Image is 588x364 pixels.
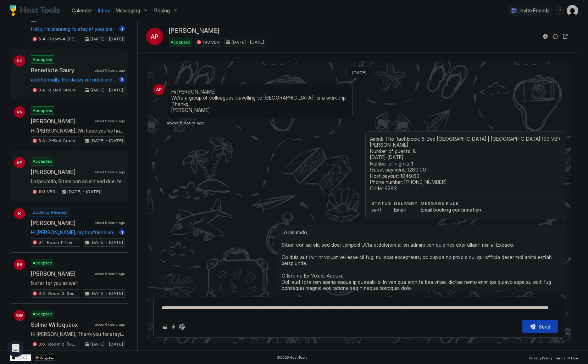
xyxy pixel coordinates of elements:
[38,138,78,144] span: 5.A · 2-Bed Ground Floor Suite | Private Bath | [GEOGRAPHIC_DATA]
[38,189,55,195] span: 193 VBR
[394,200,418,207] span: Delivery
[169,27,219,35] span: [PERSON_NAME]
[31,67,92,74] span: Benedicte Saury
[555,354,578,361] a: Terms Of Use
[277,355,307,360] span: © 2025 Host Tools
[370,136,561,192] span: Airbnb The Tachbrook: 6-Bed [GEOGRAPHIC_DATA] | [GEOGRAPHIC_DATA] 193 VBR [PERSON_NAME] Number of...
[72,7,92,14] a: Calendar
[421,200,481,207] span: Message Rule
[33,56,52,63] span: Accepted
[121,230,123,235] span: 1
[31,219,92,226] span: [PERSON_NAME]
[116,7,140,14] span: Messaging
[171,89,348,113] span: Hi [PERSON_NAME], We're a group of colleagues travelling to [GEOGRAPHIC_DATA] for a work trip. Th...
[561,32,570,41] button: Open reservation
[98,7,110,14] a: Inbox
[17,109,23,115] span: VN
[18,211,21,217] span: K
[161,323,169,331] button: Upload image
[555,356,578,360] span: Terms Of Use
[38,290,78,297] span: 3.2 · Room 2: Sainsbury's | Ground Floor | [GEOGRAPHIC_DATA]
[33,209,68,215] span: Booking Request
[31,26,116,32] span: Hello, I’m planning to stay at your place from the 24th to the 27th. I’ll be arriving in central ...
[95,68,125,73] span: about 5 hours ago
[90,36,123,42] span: [DATE] - [DATE]
[171,39,190,45] span: Accepted
[17,58,22,64] span: BS
[10,354,31,361] a: App Store
[154,7,170,14] span: Pricing
[529,354,552,361] a: Privacy Policy
[90,239,123,246] span: [DATE] - [DATE]
[90,341,123,347] span: [DATE] - [DATE]
[31,270,92,277] span: [PERSON_NAME]
[10,5,63,16] a: Host Tools Logo
[31,77,116,83] span: additionnally, the dates we need are not available for the single bedrooms as I see it now
[38,239,78,246] span: 3.1 · Room 1: The Regency | Ground Floor | [GEOGRAPHIC_DATA]
[539,323,550,330] div: Send
[169,323,178,331] button: Quick reply
[371,200,391,207] span: status
[33,158,52,164] span: Accepted
[16,312,23,319] span: SW
[33,260,52,266] span: Accepted
[90,87,123,93] span: [DATE] - [DATE]
[555,6,564,15] div: menu
[31,118,92,125] span: [PERSON_NAME]
[38,36,78,42] span: 5.4 · Room 4: [PERSON_NAME][GEOGRAPHIC_DATA] | Large room | [PERSON_NAME]
[167,120,205,125] span: about 5 hours ago
[95,170,125,174] span: about 5 hours ago
[522,320,558,333] button: Send
[95,220,125,225] span: about 5 hours ago
[421,207,481,213] span: Email booking confirmation
[31,321,92,328] span: Soline Willoquaux
[95,119,125,123] span: about 5 hours ago
[541,32,550,41] button: Reservation information
[31,280,125,286] span: 5 star for you as well
[7,340,24,357] div: Open Intercom Messenger
[121,77,123,82] span: 3
[520,7,550,14] span: Invite Friends
[352,70,366,75] span: [DATE]
[567,5,578,16] div: User profile
[121,26,123,32] span: 1
[72,7,92,13] span: Calendar
[203,39,220,45] span: 193 VBR
[17,159,22,166] span: AP
[31,168,92,175] span: [PERSON_NAME]
[67,189,100,195] span: [DATE] - [DATE]
[529,356,552,360] span: Privacy Policy
[95,271,125,276] span: about 6 hours ago
[33,107,52,114] span: Accepted
[90,138,123,144] span: [DATE] - [DATE]
[38,341,78,347] span: 3.6 · Room 6: [GEOGRAPHIC_DATA] | Loft room | [GEOGRAPHIC_DATA]
[38,87,78,93] span: 3.A · 2-Bed Ground Floor Suite | Private Bath | [GEOGRAPHIC_DATA]
[371,207,391,213] span: sent
[90,290,123,297] span: [DATE] - [DATE]
[31,229,116,236] span: Hi [PERSON_NAME], my boyfriend and I are coming to stay to celebrate our anniversary and have the...
[31,128,125,134] span: Hi [PERSON_NAME], We hope you've had a wonderful time in [GEOGRAPHIC_DATA]! Just a quick reminder...
[156,86,162,93] span: AP
[95,322,125,327] span: about 6 hours ago
[551,32,560,41] button: Sync reservation
[34,354,55,361] a: Google Play Store
[33,311,52,317] span: Accepted
[31,178,125,185] span: Lo Ipsumdo, Sitam con ad elit sed doei tempori! Ut'la etdolorem ali'en admini ven quis nos exer u...
[17,261,22,268] span: BR
[394,207,418,213] span: Email
[98,7,110,13] span: Inbox
[232,39,264,45] span: [DATE] - [DATE]
[151,32,159,41] span: AP
[31,331,125,337] span: Hi [PERSON_NAME], Thank you for staying with us! We've just left you a 5-star review, it's a plea...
